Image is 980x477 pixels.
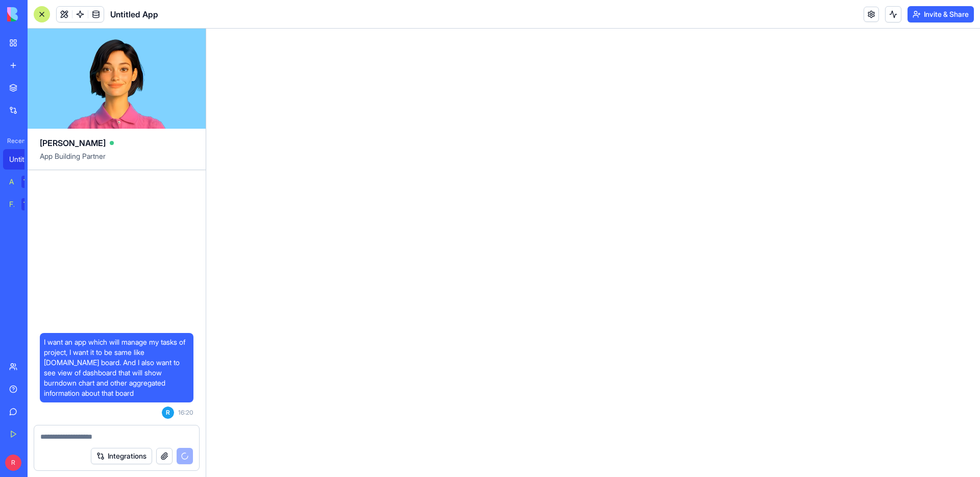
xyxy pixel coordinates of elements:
div: AI Logo Generator [9,177,14,187]
span: [PERSON_NAME] [40,137,106,149]
button: Invite & Share [908,6,974,22]
div: TRY [21,176,38,188]
div: Feedback Form [9,199,14,209]
a: Untitled App [3,149,44,170]
span: I want an app which will manage my tasks of project, I want it to be same like [DOMAIN_NAME] boar... [44,337,189,398]
span: App Building Partner [40,151,193,170]
a: AI Logo GeneratorTRY [3,172,44,192]
span: R [162,407,174,419]
span: 16:20 [178,409,193,417]
span: Recent [3,137,24,145]
a: Feedback FormTRY [3,194,44,214]
div: Untitled App [9,154,38,164]
div: TRY [21,198,38,210]
span: Untitled App [110,8,158,20]
button: Integrations [91,448,152,464]
span: R [5,455,21,471]
img: logo [7,7,70,21]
